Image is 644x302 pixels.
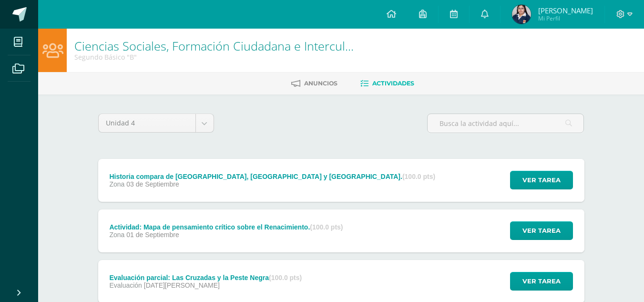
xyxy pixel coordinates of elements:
[360,76,414,91] a: Actividades
[510,272,573,291] button: Ver tarea
[428,114,583,133] input: Busca la actividad aquí...
[106,114,188,132] span: Unidad 4
[109,231,124,239] span: Zona
[109,223,343,231] div: Actividad: Mapa de pensamiento crítico sobre el Renacimiento.
[269,274,302,281] strong: (100.0 pts)
[109,281,142,289] span: Evaluación
[402,173,435,180] strong: (100.0 pts)
[538,6,593,15] span: [PERSON_NAME]
[510,221,573,240] button: Ver tarea
[304,80,337,87] span: Anuncios
[74,38,393,54] a: Ciencias Sociales, Formación Ciudadana e Interculturalidad
[74,39,358,52] h1: Ciencias Sociales, Formación Ciudadana e Interculturalidad
[522,171,561,189] span: Ver tarea
[109,180,124,188] span: Zona
[144,281,220,289] span: [DATE][PERSON_NAME]
[510,171,573,189] button: Ver tarea
[522,222,561,240] span: Ver tarea
[372,80,414,87] span: Actividades
[538,14,593,22] span: Mi Perfil
[512,5,531,24] img: 48ccbaaae23acc3fd8c8192d91744ecc.png
[74,52,358,62] div: Segundo Básico 'B'
[310,223,343,231] strong: (100.0 pts)
[291,76,337,91] a: Anuncios
[109,274,302,281] div: Evaluación parcial: Las Cruzadas y la Peste Negra
[109,173,435,180] div: Historia compara de [GEOGRAPHIC_DATA], [GEOGRAPHIC_DATA] y [GEOGRAPHIC_DATA].
[99,114,214,132] a: Unidad 4
[126,180,179,188] span: 03 de Septiembre
[126,231,179,239] span: 01 de Septiembre
[522,272,561,290] span: Ver tarea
